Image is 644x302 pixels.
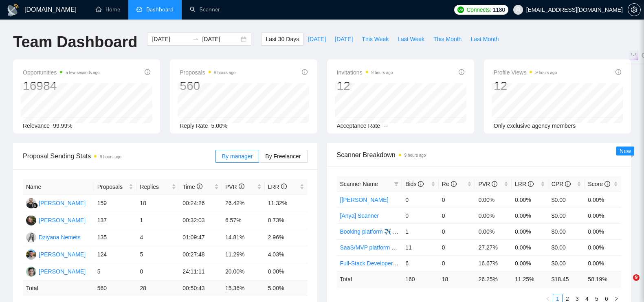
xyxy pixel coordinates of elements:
[179,195,222,212] td: 00:24:26
[615,69,621,75] span: info-circle
[94,263,137,280] td: 5
[466,33,503,46] button: Last Month
[145,69,150,75] span: info-circle
[398,35,424,44] span: Last Week
[180,78,235,94] div: 560
[585,239,621,255] td: 0.00%
[136,7,142,12] span: dashboard
[494,78,557,94] div: 12
[548,271,585,287] td: $ 18.45
[179,263,222,280] td: 24:11:11
[211,123,228,129] span: 5.00%
[94,212,137,229] td: 137
[23,78,100,94] div: 16984
[475,255,512,271] td: 16.67%
[23,123,50,129] span: Relevance
[439,208,475,223] td: 0
[535,70,557,75] time: 9 hours ago
[192,36,199,42] span: to
[192,36,199,42] span: swap-right
[402,208,439,223] td: 0
[588,181,610,187] span: Score
[39,250,86,259] div: [PERSON_NAME]
[337,271,402,287] td: Total
[13,33,137,52] h1: Team Dashboard
[548,223,585,239] td: $0.00
[512,208,548,223] td: 0.00%
[404,153,426,158] time: 9 hours ago
[475,239,512,255] td: 27.27%
[136,229,179,246] td: 4
[32,203,38,208] img: gigradar-bm.png
[620,148,631,154] span: New
[180,123,208,129] span: Reply Rate
[136,280,179,296] td: 28
[94,246,137,263] td: 124
[548,255,585,271] td: $0.00
[94,229,137,246] td: 135
[222,153,253,160] span: By manager
[26,232,36,243] img: DN
[340,212,379,219] a: [Anya] Scanner
[402,255,439,271] td: 6
[439,223,475,239] td: 0
[26,198,36,208] img: FG
[222,280,265,296] td: 15.36 %
[585,192,621,208] td: 0.00%
[26,249,36,260] img: AK
[268,184,287,190] span: LRR
[265,263,308,280] td: 0.00%
[39,267,86,276] div: [PERSON_NAME]
[26,217,86,223] a: HH[PERSON_NAME]
[614,296,619,301] span: right
[136,246,179,263] td: 5
[475,271,512,287] td: 26.25 %
[302,69,308,75] span: info-circle
[392,178,400,190] span: filter
[478,181,497,187] span: PVR
[439,239,475,255] td: 0
[23,179,94,195] th: Name
[214,70,236,75] time: 9 hours ago
[512,271,548,287] td: 11.25 %
[548,208,585,223] td: $0.00
[182,184,202,190] span: Time
[39,233,81,242] div: Dziyana Nemets
[340,244,434,251] a: SaaS/MVP platform ☁️💻[weekdays]
[94,280,137,296] td: 560
[179,280,222,296] td: 00:50:43
[548,192,585,208] td: $0.00
[26,199,86,206] a: FG[PERSON_NAME]
[565,181,571,187] span: info-circle
[457,7,464,13] img: upwork-logo.png
[222,229,265,246] td: 14.81%
[281,184,287,189] span: info-circle
[179,212,222,229] td: 00:32:03
[303,33,330,46] button: [DATE]
[23,151,215,161] span: Proposal Sending Stats
[371,70,393,75] time: 9 hours ago
[222,246,265,263] td: 11.29%
[494,68,557,77] span: Profile Views
[265,229,308,246] td: 2.96%
[439,255,475,271] td: 0
[202,35,239,44] input: End date
[39,216,86,225] div: [PERSON_NAME]
[337,78,393,94] div: 12
[585,271,621,287] td: 58.19 %
[545,296,550,301] span: left
[152,35,189,44] input: Start date
[439,271,475,287] td: 18
[585,223,621,239] td: 0.00%
[146,6,174,13] span: Dashboard
[418,181,424,187] span: info-circle
[433,35,462,44] span: This Month
[528,181,534,187] span: info-circle
[512,239,548,255] td: 0.00%
[340,181,378,187] span: Scanner Name
[23,280,94,296] td: Total
[362,35,389,44] span: This Week
[53,123,72,129] span: 99.99%
[26,234,81,240] a: DNDziyana Nemets
[222,195,265,212] td: 26.42%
